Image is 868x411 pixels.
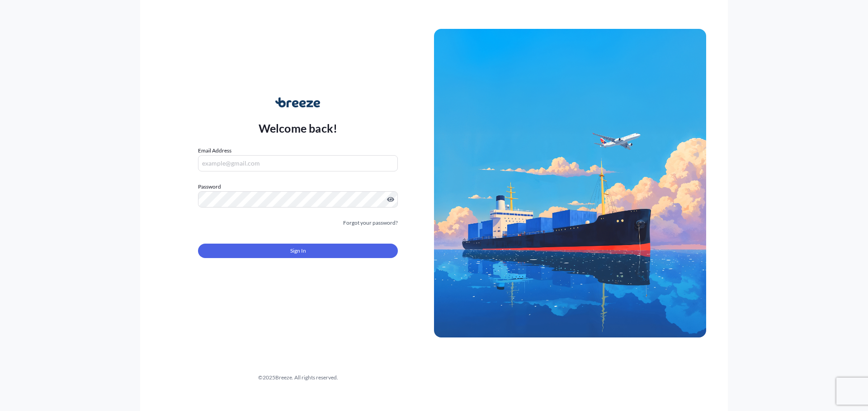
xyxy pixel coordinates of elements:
label: Email Address [198,146,231,155]
span: Sign In [290,246,306,255]
p: Welcome back! [259,121,338,135]
input: example@gmail.com [198,155,398,171]
button: Show password [387,196,394,203]
a: Forgot your password? [343,218,398,227]
img: Ship illustration [434,29,706,337]
div: © 2025 Breeze. All rights reserved. [162,373,434,382]
button: Sign In [198,244,398,258]
label: Password [198,182,398,191]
